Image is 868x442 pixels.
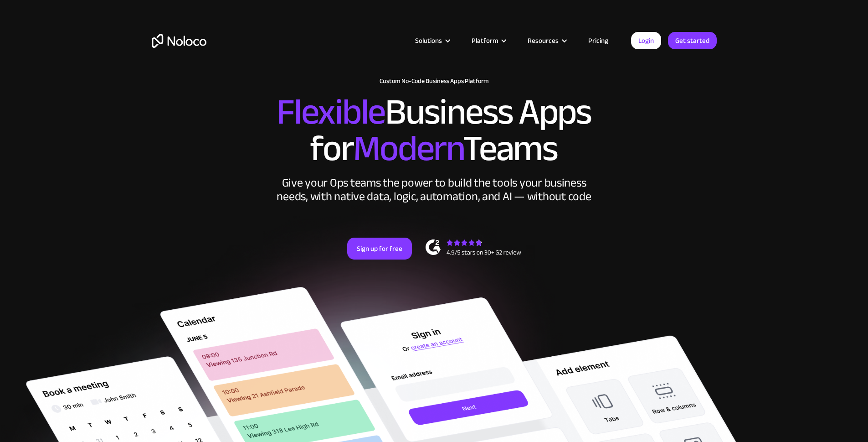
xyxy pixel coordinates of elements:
[516,35,577,47] div: Resources
[668,32,717,49] a: Get started
[415,35,442,47] div: Solutions
[347,238,412,260] a: Sign up for free
[152,34,206,48] a: home
[404,35,460,47] div: Solutions
[152,94,717,167] h2: Business Apps for Teams
[577,35,620,47] a: Pricing
[460,35,516,47] div: Platform
[277,78,385,146] span: Flexible
[528,35,559,47] div: Resources
[275,176,594,203] div: Give your Ops teams the power to build the tools your business needs, with native data, logic, au...
[353,114,463,182] span: Modern
[472,35,498,47] div: Platform
[631,32,661,49] a: Login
